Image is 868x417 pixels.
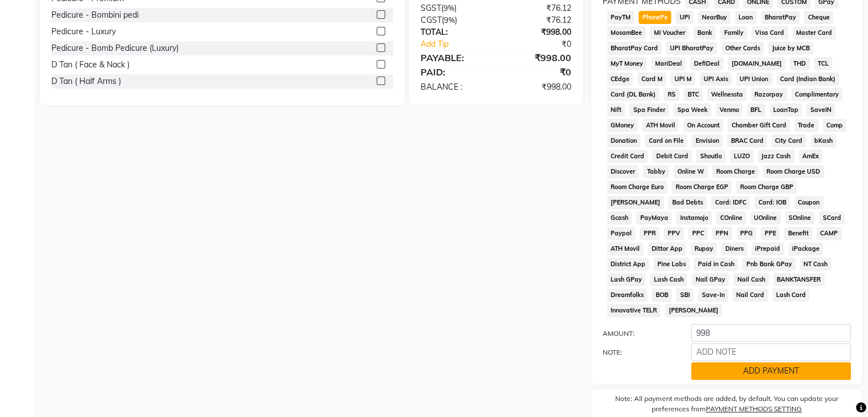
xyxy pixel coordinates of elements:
[510,38,579,50] div: ₹0
[51,75,121,87] div: D Tan ( Half Arms )
[721,242,747,255] span: Diners
[698,11,730,24] span: NearBuy
[793,26,836,39] span: Master Card
[792,88,843,101] span: Complimentary
[412,81,496,93] div: BALANCE :
[784,227,812,240] span: Benefit
[806,103,835,117] span: SaveIN
[728,57,785,70] span: [DOMAIN_NAME]
[412,38,510,50] a: Add Tip
[728,119,790,132] span: Chamber Gift Card
[693,26,716,39] span: Bank
[671,73,695,86] span: UPI M
[629,103,669,117] span: Spa Finder
[785,211,815,224] span: SOnline
[790,57,810,70] span: THD
[730,150,753,163] span: LUZO
[51,42,179,54] div: Pedicure - Bomb Pedicure (Luxury)
[794,196,823,209] span: Coupon
[496,51,580,65] div: ₹998.00
[684,88,703,101] span: BTC
[751,88,787,101] span: Razorpay
[607,242,644,255] span: ATH Movil
[444,15,455,25] span: 9%
[496,14,580,26] div: ₹76.12
[773,273,825,286] span: BANKTANSFER
[496,2,580,14] div: ₹76.12
[754,196,790,209] span: Card: IOB
[607,26,646,39] span: MosamBee
[700,73,732,86] span: UPI Axis
[800,258,831,271] span: NT Cash
[676,288,693,302] span: SBI
[811,134,837,147] span: bKash
[752,26,788,39] span: Visa Card
[607,227,636,240] span: Paypal
[642,119,679,132] span: ATH Movil
[594,328,683,339] label: AMOUNT:
[664,227,684,240] span: PPV
[691,324,851,342] input: AMOUNT
[651,57,685,70] span: MariDeal
[794,119,818,132] span: Trade
[711,196,750,209] span: Card: IDFC
[607,103,625,117] span: Nift
[735,11,757,24] span: Loan
[653,258,689,271] span: Pine Labs
[607,165,639,178] span: Discover
[747,103,765,117] span: BFL
[607,134,641,147] span: Donation
[672,181,732,194] span: Room Charge EGP
[761,227,780,240] span: PPE
[706,404,802,414] label: PAYMENT METHODS SETTING
[823,119,847,132] span: Comp
[770,103,802,117] span: LoanTap
[421,15,442,25] span: CGST
[733,273,769,286] span: Nail Cash
[668,196,706,209] span: Bad Debts
[51,59,130,71] div: D Tan ( Face & Nack )
[768,42,813,55] span: Juice by MCB
[636,211,672,224] span: PayMaya
[752,242,784,255] span: iPrepaid
[412,2,496,14] div: ( )
[712,165,758,178] span: Room Charge
[691,362,851,380] button: ADD PAYMENT
[733,288,768,302] span: Nail Card
[607,11,635,24] span: PayTM
[799,150,823,163] span: AmEx
[676,11,693,24] span: UPI
[692,273,729,286] span: Nail GPay
[736,181,797,194] span: Room Charge GBP
[698,288,728,302] span: Save-In
[814,57,833,70] span: TCL
[727,134,767,147] span: BRAC Card
[707,88,746,101] span: Wellnessta
[736,73,772,86] span: UPI Union
[737,227,757,240] span: PPG
[673,103,711,117] span: Spa Week
[607,196,664,209] span: [PERSON_NAME]
[804,11,833,24] span: Cheque
[607,181,668,194] span: Room Charge Euro
[750,211,781,224] span: UOnline
[712,227,732,240] span: PPN
[758,150,794,163] span: Jazz Cash
[819,211,845,224] span: SCard
[412,26,496,38] div: TOTAL:
[51,26,116,38] div: Pedicure - Luxury
[665,304,722,317] span: [PERSON_NAME]
[690,57,723,70] span: DefiDeal
[777,73,839,86] span: Card (Indian Bank)
[607,119,638,132] span: GMoney
[421,3,441,13] span: SGST
[721,42,764,55] span: Other Cards
[652,288,672,302] span: BOB
[691,242,717,255] span: Rupay
[637,73,666,86] span: Card M
[683,119,723,132] span: On Account
[496,26,580,38] div: ₹998.00
[640,227,659,240] span: PPR
[716,211,746,224] span: COnline
[607,150,648,163] span: Credit Card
